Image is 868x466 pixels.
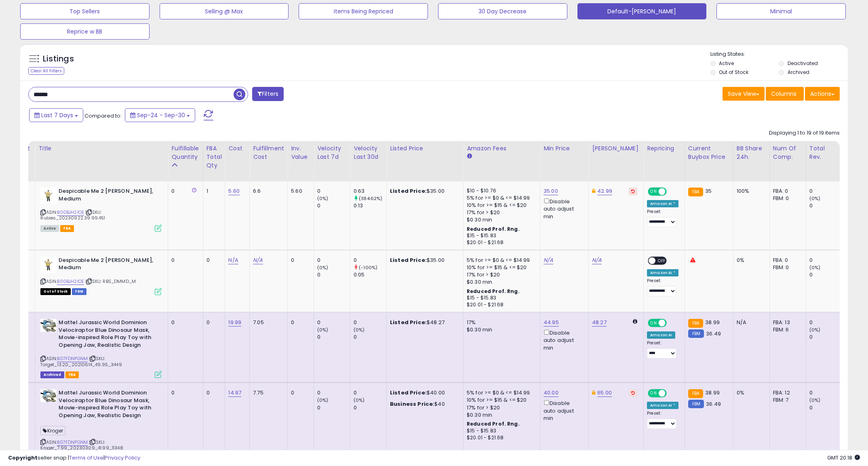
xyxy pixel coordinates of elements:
div: $15 - $15.83 [467,295,534,302]
div: 5.60 [291,188,308,195]
div: 0 [354,319,386,326]
span: 2025-10-10 20:18 GMT [827,454,860,462]
div: 17% for > $20 [467,209,534,216]
div: 5% for >= $0 & <= $14.99 [467,194,534,202]
div: Velocity Last 7d [317,144,347,161]
div: 6.6 [253,188,281,195]
a: B00BJH2IOE [57,209,84,216]
div: Preset: [647,209,678,227]
div: $0.30 min [467,278,534,286]
div: 0 [171,319,196,326]
div: Repricing [647,144,681,153]
span: Listings that have been deleted from Seller Central [40,371,64,378]
div: $10 - $10.76 [467,188,534,194]
a: 19.99 [228,318,241,327]
div: Min Price [544,144,585,153]
div: $0.30 min [467,326,534,333]
b: Reduced Prof. Rng. [467,420,520,427]
div: 10% for >= $15 & <= $20 [467,396,534,404]
div: 0.63 [354,188,386,195]
a: N/A [592,256,602,264]
small: FBA [688,188,703,196]
small: (0%) [317,195,329,202]
small: (0%) [809,397,821,403]
div: Inv. value [291,144,310,161]
b: Reduced Prof. Rng. [467,288,520,295]
div: 0 [317,188,350,195]
div: 0 [809,319,842,326]
div: FBM: 7 [773,396,800,404]
div: $20.01 - $21.68 [467,302,534,308]
div: 7.05 [253,319,281,326]
div: 5% for >= $0 & <= $14.99 [467,257,534,264]
div: 0 [354,389,386,396]
div: 0 [809,188,842,195]
div: 17% for > $20 [467,404,534,411]
span: OFF [666,320,678,327]
div: 0 [354,404,386,411]
a: 14.97 [228,389,241,397]
div: 0 [291,319,308,326]
button: Default-[PERSON_NAME] [577,3,707,19]
span: FBA [60,225,74,232]
div: Fulfillable Quantity [171,144,199,161]
span: 38.99 [705,389,720,396]
div: Cost [228,144,246,153]
div: 0.05 [354,271,386,278]
label: Active [719,60,734,67]
div: $15 - $15.83 [467,428,534,434]
div: seller snap | | [8,454,140,462]
div: Velocity Last 30d [354,144,383,161]
div: Current Buybox Price [688,144,730,161]
label: Deactivated [788,60,818,67]
button: Top Sellers [20,3,150,19]
a: Terms of Use [69,454,103,462]
b: Listed Price: [390,187,427,195]
b: Despicable Me 2 [PERSON_NAME], Medium [59,257,157,274]
div: Amazon AI * [647,402,678,409]
button: Last 7 Days [29,108,83,122]
div: [PERSON_NAME] [592,144,640,153]
div: ASIN: [40,389,162,460]
span: 36.49 [706,400,721,408]
div: 17% for > $20 [467,271,534,278]
small: (0%) [317,264,329,271]
div: FBA: 13 [773,319,800,326]
div: BB Share 24h. [737,144,766,161]
label: Out of Stock [719,69,748,76]
span: | SKU: Target_13.20_20210614_49.95_3449 [40,355,122,367]
div: Amazon AI [647,331,675,339]
span: 36.49 [706,330,721,337]
small: FBA [688,389,703,398]
div: Displaying 1 to 19 of 19 items [769,129,840,137]
span: FBA [65,371,79,378]
span: ON [649,390,659,397]
span: Compared to: [84,112,122,120]
span: OFF [666,390,678,397]
div: 0 [171,188,196,195]
a: N/A [253,256,263,264]
b: Business Price: [390,400,434,408]
small: (0%) [809,264,821,271]
div: 0 [206,389,219,396]
small: FBA [688,319,703,328]
div: 0.13 [354,202,386,209]
label: Archived [788,69,809,76]
button: Actions [805,87,840,101]
img: 31-ja-DNDOL._SL40_.jpg [40,188,57,204]
div: 100% [737,188,763,195]
a: 48.27 [592,318,607,327]
small: (-100%) [359,264,377,271]
span: OFF [655,257,668,264]
b: Listed Price: [390,318,427,326]
span: | SKU: RBS_DMMD_M [85,278,136,285]
span: Columns [771,90,796,98]
small: (0%) [354,397,365,403]
div: 0 [317,333,350,341]
div: 0 [171,389,196,396]
div: $0.30 min [467,411,534,419]
b: Mattel Jurassic World Dominion Velociraptor Blue Dinosaur Mask, Movie-inspired Role Play Toy with... [59,319,157,351]
button: Sep-24 - Sep-30 [125,108,195,122]
div: 0 [206,319,219,326]
button: Columns [766,87,804,101]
